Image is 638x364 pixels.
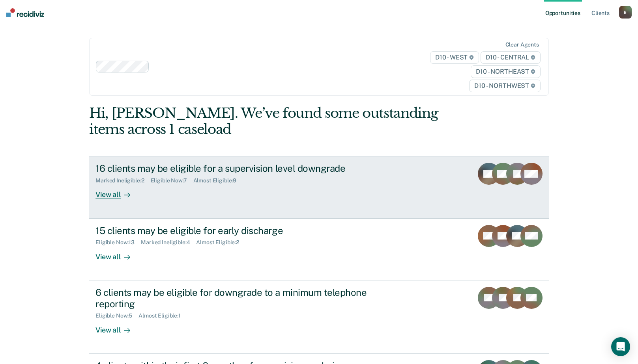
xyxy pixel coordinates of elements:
[138,312,187,319] div: Almost Eligible : 1
[89,280,549,354] a: 6 clients may be eligible for downgrade to a minimum telephone reportingEligible Now:5Almost Elig...
[89,219,549,280] a: 15 clients may be eligible for early dischargeEligible Now:13Marked Ineligible:4Almost Eligible:2...
[469,80,540,92] span: D10 - NORTHWEST
[6,8,44,17] img: Recidiviz
[471,65,540,78] span: D10 - NORTHEAST
[95,319,140,334] div: View all
[196,239,245,246] div: Almost Eligible : 2
[611,337,630,356] div: Open Intercom Messenger
[619,6,632,19] button: B
[95,184,140,199] div: View all
[95,239,141,246] div: Eligible Now : 13
[151,177,193,184] div: Eligible Now : 7
[89,105,457,137] div: Hi, [PERSON_NAME]. We’ve found some outstanding items across 1 caseload
[481,51,541,64] span: D10 - CENTRAL
[430,51,479,64] span: D10 - WEST
[89,156,549,218] a: 16 clients may be eligible for a supervision level downgradeMarked Ineligible:2Eligible Now:7Almo...
[95,287,372,310] div: 6 clients may be eligible for downgrade to a minimum telephone reporting
[141,239,196,246] div: Marked Ineligible : 4
[95,312,138,319] div: Eligible Now : 5
[193,177,243,184] div: Almost Eligible : 9
[95,177,150,184] div: Marked Ineligible : 2
[95,163,372,174] div: 16 clients may be eligible for a supervision level downgrade
[95,225,372,236] div: 15 clients may be eligible for early discharge
[505,41,539,48] div: Clear agents
[95,246,140,261] div: View all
